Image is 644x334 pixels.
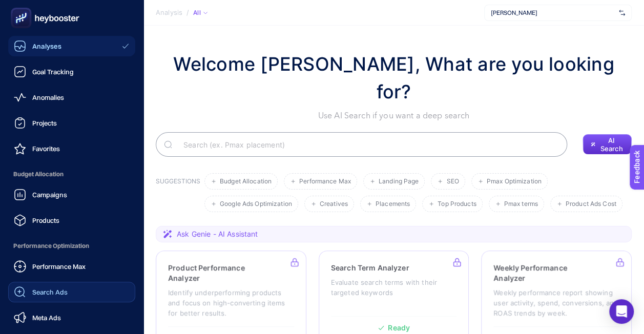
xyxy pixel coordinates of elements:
input: Search [175,130,559,159]
a: Favorites [8,138,135,159]
span: Meta Ads [32,314,61,322]
div: Open Intercom Messenger [609,299,634,324]
span: Analyses [32,42,61,50]
span: Performance Optimization [8,236,135,256]
span: SEO [446,178,459,185]
h1: Welcome [PERSON_NAME], What are you looking for? [156,50,632,106]
span: Budget Allocation [220,178,272,185]
div: All [193,9,207,17]
span: [PERSON_NAME] [491,9,615,17]
a: Meta Ads [8,307,135,328]
span: Landing Page [379,178,419,185]
span: Analysis [156,9,182,17]
a: Analyses [8,36,135,56]
span: Projects [32,119,57,127]
button: AI Search [583,134,632,155]
img: svg%3e [619,8,625,18]
span: Top Products [438,200,476,208]
span: Ask Genie - AI Assistant [177,229,258,239]
a: Campaigns [8,184,135,205]
a: Performance Max [8,256,135,277]
span: Products [32,216,59,224]
a: Projects [8,113,135,133]
span: Pmax Optimization [487,178,542,185]
span: Search Ads [32,288,68,296]
span: Product Ads Cost [566,200,616,208]
a: Goal Tracking [8,61,135,82]
span: Pmax terms [504,200,538,208]
span: Favorites [32,144,60,153]
p: Use AI Search if you want a deep search [156,110,632,122]
span: Performance Max [299,178,351,185]
span: Google Ads Optimization [220,200,292,208]
span: Feedback [6,3,39,11]
a: Products [8,210,135,231]
h3: SUGGESTIONS [156,177,200,212]
span: Anomalies [32,93,64,101]
span: Placements [376,200,410,208]
span: AI Search [599,136,624,153]
span: Budget Allocation [8,164,135,184]
span: / [186,8,189,16]
span: Performance Max [32,262,86,270]
a: Anomalies [8,87,135,108]
span: Goal Tracking [32,68,74,76]
span: Campaigns [32,191,67,199]
a: Search Ads [8,282,135,302]
span: Creatives [320,200,348,208]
